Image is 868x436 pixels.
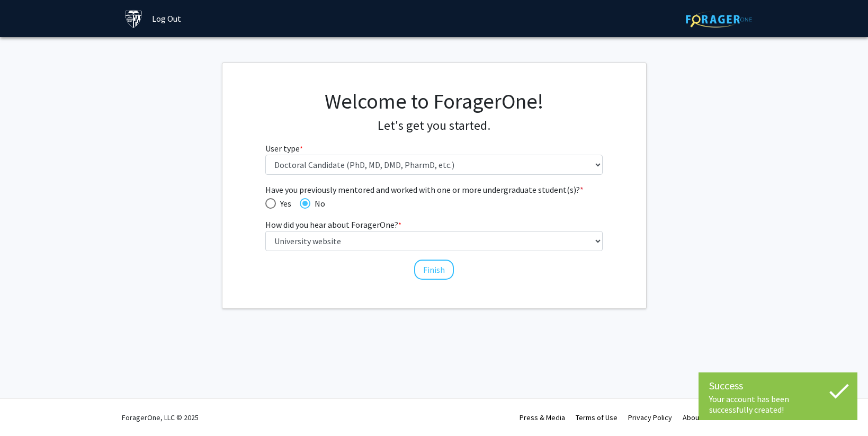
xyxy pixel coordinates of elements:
h1: Welcome to ForagerOne! [265,88,603,114]
div: ForagerOne, LLC © 2025 [122,399,199,436]
button: Finish [414,260,454,280]
img: ForagerOne Logo [686,11,752,28]
h4: Let's get you started. [265,118,603,134]
a: Press & Media [520,413,565,422]
span: Have you previously mentored and worked with one or more undergraduate student(s)? [265,183,603,196]
mat-radio-group: Have you previously mentored and worked with one or more undergraduate student(s)? [265,196,603,210]
span: Yes [276,197,291,210]
a: Terms of Use [576,413,618,422]
iframe: Chat [8,388,45,428]
a: About [683,413,702,422]
label: How did you hear about ForagerOne? [265,218,401,231]
span: No [310,197,325,210]
img: Johns Hopkins University Logo [124,10,143,28]
div: Your account has been successfully created! [709,394,847,415]
label: User type [265,142,303,155]
a: Privacy Policy [628,413,672,422]
div: Success [709,378,847,394]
